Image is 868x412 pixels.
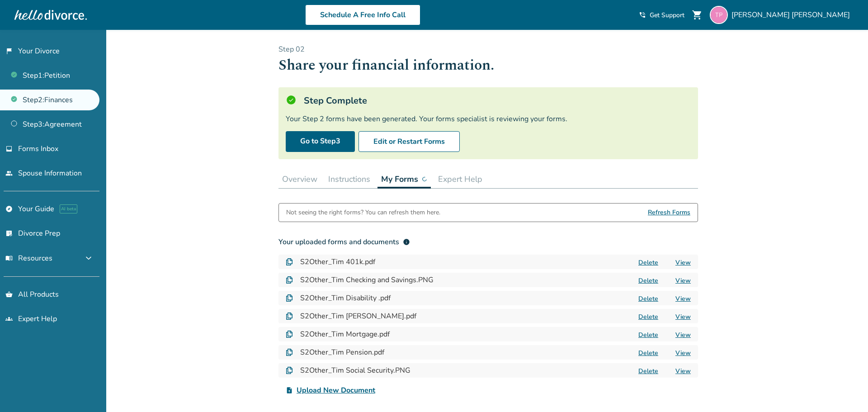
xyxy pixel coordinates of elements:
[278,237,410,247] div: Your uploaded forms and documents
[278,44,698,54] p: Step 0 2
[300,275,434,285] h4: S2Other_Tim Checking and Savings.PNG
[675,294,691,303] a: View
[325,170,374,188] button: Instructions
[286,349,293,356] img: Document
[286,367,293,374] img: Document
[286,114,691,124] div: Your Step 2 forms have been generated. Your forms specialist is reviewing your forms.
[286,258,293,265] img: Document
[286,204,440,222] div: Not seeing the right forms? You can refresh them here.
[286,276,293,284] img: Document
[286,294,293,302] img: Document
[286,331,293,338] img: Document
[300,347,384,358] h4: S2Other_Tim Pension.pdf
[710,6,728,24] img: tim@westhollywood.com
[359,131,460,152] button: Edit or Restart Forms
[286,387,293,394] span: upload_file
[300,293,391,303] h4: S2Other_Tim Disability .pdf
[5,291,13,298] span: shopping_basket
[5,47,13,55] span: flag_2
[300,365,410,376] h4: S2Other_Tim Social Security.PNG
[823,369,868,412] iframe: Chat Widget
[636,276,661,285] button: Delete
[5,255,13,262] span: menu_book
[434,170,486,188] button: Expert Help
[648,204,690,222] span: Refresh Forms
[403,238,410,246] span: info
[639,11,646,19] span: phone_in_talk
[636,330,661,340] button: Delete
[5,170,13,177] span: people
[5,315,13,322] span: groups
[675,258,691,267] a: View
[731,10,854,20] span: [PERSON_NAME] [PERSON_NAME]
[300,256,375,267] h4: S2Other_Tim 401k.pdf
[60,204,77,213] span: AI beta
[636,294,661,303] button: Delete
[5,253,52,263] span: Resources
[639,11,684,19] a: phone_in_talkGet Support
[650,11,684,19] span: Get Support
[675,276,691,285] a: View
[5,230,13,237] span: list_alt_check
[636,366,661,376] button: Delete
[278,170,321,188] button: Overview
[5,205,13,213] span: explore
[675,349,691,357] a: View
[675,367,691,375] a: View
[278,54,698,76] h1: Share your financial information.
[297,385,375,396] span: Upload New Document
[305,5,420,25] a: Schedule A Free Info Call
[692,9,703,20] span: shopping_cart
[286,131,355,152] a: Go to Step3
[675,331,691,339] a: View
[377,170,431,189] button: My Forms
[286,313,293,320] img: Document
[636,258,661,267] button: Delete
[675,313,691,321] a: View
[422,176,427,182] img: ...
[304,95,367,107] h5: Step Complete
[18,144,58,154] span: Forms Inbox
[83,253,94,264] span: expand_more
[300,311,416,322] h4: S2Other_Tim [PERSON_NAME].pdf
[5,145,13,152] span: inbox
[300,329,390,340] h4: S2Other_Tim Mortgage.pdf
[636,312,661,322] button: Delete
[636,348,661,358] button: Delete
